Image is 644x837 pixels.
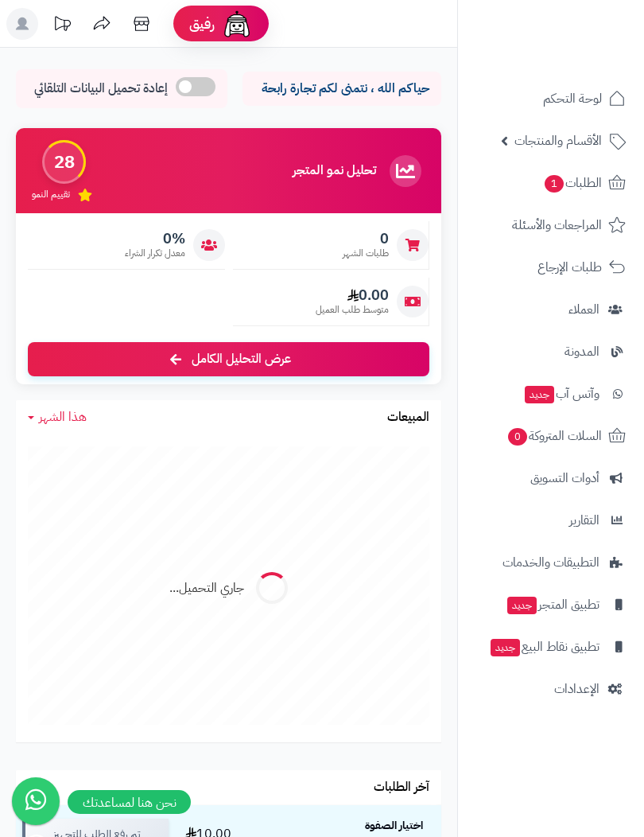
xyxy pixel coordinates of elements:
span: هذا الشهر [39,407,87,426]
span: التطبيقات والخدمات [502,551,599,574]
span: التقارير [569,509,599,531]
span: رفيق [189,14,215,33]
span: 0.00 [316,286,389,304]
img: logo-2.png [536,15,629,49]
a: تطبيق نقاط البيعجديد [467,628,634,666]
span: لوحة التحكم [543,88,602,110]
span: 0 [507,427,528,446]
h3: المبيعات [387,411,429,425]
span: المراجعات والأسئلة [512,214,602,236]
span: العملاء [568,298,599,321]
span: طلبات الإرجاع [537,256,602,278]
a: التقارير [467,501,634,539]
a: المراجعات والأسئلة [467,206,634,244]
span: جديد [491,639,520,656]
span: جديد [525,386,554,403]
span: تقييم النمو [32,188,70,201]
a: لوحة التحكم [467,80,634,118]
span: تطبيق المتجر [506,594,599,616]
span: الأقسام والمنتجات [514,130,602,152]
span: معدل تكرار الشراء [125,247,185,260]
p: حياكم الله ، نتمنى لكم تجارة رابحة [254,80,429,98]
span: وآتس آب [523,383,599,405]
span: إعادة تحميل البيانات التلقائي [34,80,168,98]
a: وآتس آبجديد [467,375,634,413]
span: السلات المتروكة [506,425,602,447]
a: أدوات التسويق [467,459,634,497]
span: 1 [544,174,564,193]
span: الإعدادات [554,678,599,700]
span: متوسط طلب العميل [316,303,389,317]
a: الإعدادات [467,670,634,708]
a: السلات المتروكة0 [467,417,634,455]
img: ai-face.png [221,8,253,40]
span: 0% [125,230,185,247]
span: 0 [343,230,389,247]
span: جديد [507,597,537,614]
a: التطبيقات والخدمات [467,543,634,582]
a: عرض التحليل الكامل [28,342,429,376]
h3: آخر الطلبات [374,781,429,795]
span: المدونة [564,341,599,363]
a: الطلبات1 [467,164,634,202]
span: طلبات الشهر [343,247,389,260]
span: أدوات التسويق [530,467,599,489]
h3: تحليل نمو المتجر [293,164,376,178]
div: جاري التحميل... [169,579,244,598]
span: عرض التحليل الكامل [192,350,291,368]
a: طلبات الإرجاع [467,248,634,286]
strong: اختيار الصفوة [365,817,423,834]
a: العملاء [467,290,634,329]
span: الطلبات [543,172,602,194]
a: هذا الشهر [28,408,87,426]
a: المدونة [467,333,634,371]
a: تطبيق المتجرجديد [467,586,634,624]
span: تطبيق نقاط البيع [489,636,599,658]
a: تحديثات المنصة [42,8,82,44]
